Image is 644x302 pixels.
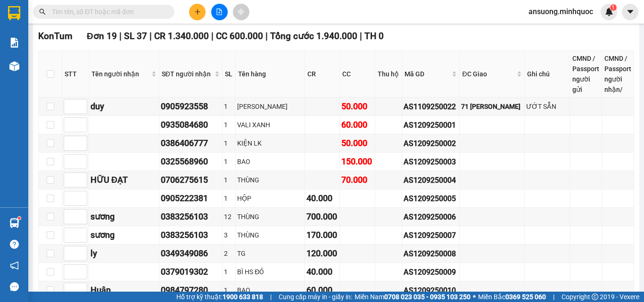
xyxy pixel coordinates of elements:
td: 0905222381 [159,189,223,208]
div: [PERSON_NAME] [237,101,303,112]
td: sương [89,226,159,245]
div: 3 [224,230,234,240]
div: An Sương [8,8,74,19]
td: AS1209250008 [402,245,460,263]
span: XE ĐI [38,70,58,80]
td: AS1209250006 [402,208,460,226]
div: 0349349086 [161,247,221,260]
div: 0984797280 [161,284,221,297]
td: 0386406777 [159,134,223,153]
td: AS1209250007 [402,226,460,245]
div: 0706275615 [161,173,221,187]
span: ĐC Giao [462,69,514,79]
div: sương [91,229,157,242]
span: aim [238,8,244,15]
div: 1 [224,138,234,148]
th: STT [62,51,89,98]
span: | [360,31,362,41]
span: | [270,292,272,302]
span: copyright [592,294,598,300]
span: search [39,8,46,15]
div: 1 [224,193,234,204]
div: BAO [237,156,303,167]
div: Ghi chú: [8,69,150,81]
td: 0325568960 [159,153,223,171]
div: THÙNG [237,212,303,222]
td: 0349349086 [159,245,223,263]
span: ansuong.minhquoc [521,6,601,17]
div: 0905222381 [161,192,221,205]
th: CC [340,51,375,98]
sup: 1 [18,217,21,220]
div: AS1209250007 [404,229,458,241]
div: 0935084680 [161,118,221,131]
td: sương [89,208,159,226]
th: Thu hộ [375,51,403,98]
span: Hỗ trợ kỹ thuật: [176,292,263,302]
td: 0383256103 [159,226,223,245]
td: AS1209250002 [402,134,460,153]
td: AS1109250022 [402,98,460,116]
span: | [119,31,122,41]
div: AS1209250006 [404,211,458,223]
div: AS1209250004 [404,174,458,186]
button: file-add [211,4,228,20]
div: 0383256103 [161,210,221,223]
div: AS1209250005 [404,193,458,204]
span: caret-down [626,8,635,16]
div: THÙNG [237,230,303,240]
div: 60.000 [341,118,373,131]
div: 120.000 [306,247,338,260]
div: 1 [224,285,234,295]
div: AS1209250008 [404,248,458,260]
div: Huân [91,284,157,297]
div: CMND / Passport người nhận/ [604,53,631,95]
img: warehouse-icon [9,61,19,71]
span: Miền Nam [355,292,471,302]
div: KIỆN LK [237,138,303,148]
input: Tìm tên, số ĐT hoặc mã đơn [52,7,163,17]
td: Huân [89,281,159,300]
span: SL [76,56,89,69]
div: 2 [224,248,234,259]
span: CC : [79,41,92,50]
span: notification [10,261,19,270]
td: 0383256103 [159,208,223,226]
span: SL 37 [124,31,147,41]
span: | [265,31,268,41]
div: 0386406777 [161,137,221,150]
span: Miền Bắc [478,292,546,302]
td: ly [89,245,159,263]
div: HỘP [237,193,303,204]
td: AS1209250003 [402,153,460,171]
div: 0383256103 [161,229,221,242]
span: file-add [216,8,223,15]
div: 0325568960 [161,155,221,168]
div: sương [91,210,157,223]
div: KonTum [81,8,150,19]
span: Mã GD [405,69,450,79]
div: 150.000 [341,155,373,168]
sup: 1 [610,4,617,11]
span: CR 1.340.000 [154,31,209,41]
td: AS1209250001 [402,116,460,134]
img: icon-new-feature [605,8,613,16]
th: Tên hàng [236,51,305,98]
div: ly [91,247,157,260]
span: plus [194,8,201,15]
div: AS1209250010 [404,285,458,296]
span: Cung cấp máy in - giấy in: [279,292,352,302]
img: warehouse-icon [9,218,19,228]
span: KonTum [38,31,73,41]
span: Tổng cước 1.940.000 [270,31,357,41]
div: 40.000 [306,265,338,278]
div: 0379019302 [161,265,221,278]
div: 0905923558 [161,100,221,113]
div: 71 [PERSON_NAME] [461,101,522,112]
td: 0706275615 [159,171,223,189]
strong: 0708 023 035 - 0935 103 250 [384,293,471,301]
th: SL [223,51,236,98]
div: ƯỚT SẴN [526,101,568,112]
div: VALI XANH [237,120,303,130]
div: 50.000 [341,137,373,150]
